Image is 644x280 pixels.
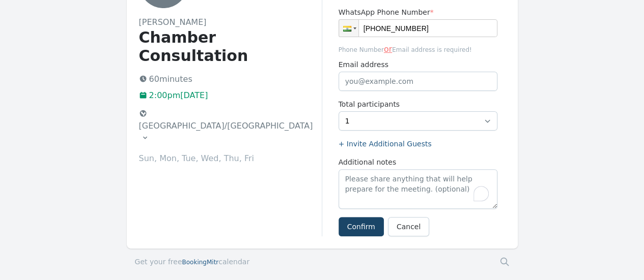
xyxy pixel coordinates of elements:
[139,73,322,85] p: 60 minutes
[339,157,497,167] label: Additional notes
[339,169,497,209] textarea: To enrich screen reader interactions, please activate Accessibility in Grammarly extension settings
[339,217,384,236] button: Confirm
[135,106,318,146] button: [GEOGRAPHIC_DATA]/[GEOGRAPHIC_DATA]
[135,257,250,267] a: Get your freeBookingMitrcalendar
[339,72,497,91] input: you@example.com
[339,19,497,37] input: 1 (702) 123-4567
[339,59,497,70] label: Email address
[139,28,322,65] h1: Chamber Consultation
[139,89,322,102] p: 2:00pm[DATE]
[339,43,497,55] span: Phone Number Email address is required!
[339,99,497,109] label: Total participants
[339,20,358,37] div: India: + 91
[182,259,218,266] span: BookingMitr
[139,16,322,28] h2: [PERSON_NAME]
[139,152,322,165] p: Sun, Mon, Tue, Wed, Thu, Fri
[388,217,429,236] a: Cancel
[384,44,392,54] span: or
[339,7,497,17] label: WhatsApp Phone Number
[339,139,497,149] label: + Invite Additional Guests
